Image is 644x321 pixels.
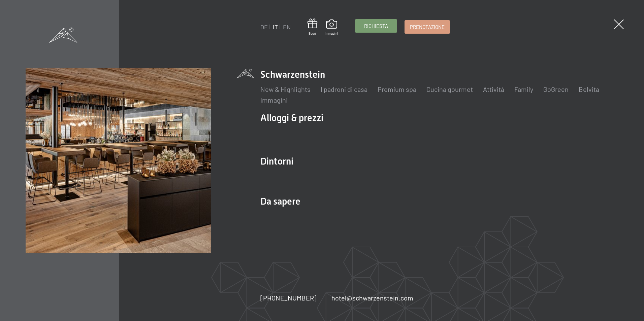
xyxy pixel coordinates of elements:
[514,85,533,93] a: Family
[364,23,388,30] span: Richiesta
[579,85,599,93] a: Belvita
[273,23,278,31] a: IT
[283,23,291,31] a: EN
[543,85,569,93] a: GoGreen
[483,85,504,93] a: Attività
[260,293,317,302] a: [PHONE_NUMBER]
[355,20,397,32] a: Richiesta
[325,31,338,36] span: Immagini
[308,31,317,36] span: Buoni
[331,293,413,302] a: hotel@schwarzenstein.com
[321,85,367,93] a: I padroni di casa
[325,20,338,36] a: Immagini
[260,85,311,93] a: New & Highlights
[260,96,288,104] a: Immagini
[426,85,473,93] a: Cucina gourmet
[308,19,317,36] a: Buoni
[260,23,268,31] a: DE
[410,24,445,31] span: Prenotazione
[405,21,450,33] a: Prenotazione
[260,294,317,302] span: [PHONE_NUMBER]
[378,85,416,93] a: Premium spa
